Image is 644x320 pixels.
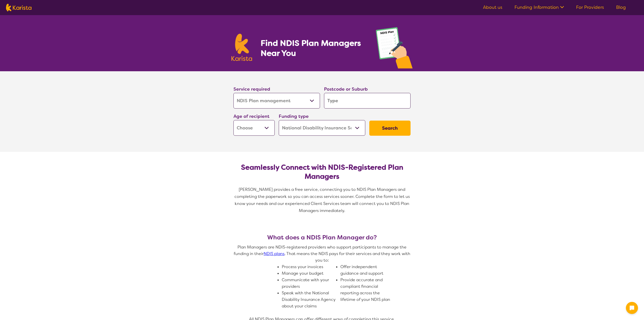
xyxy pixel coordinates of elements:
li: Provide accurate and compliant financial reporting across the lifetime of your NDIS plan [340,277,395,303]
a: Blog [616,4,626,10]
a: About us [483,4,502,10]
img: Karista logo [231,34,252,61]
input: Type [324,93,411,109]
button: Search [369,121,411,136]
label: Postcode or Suburb [324,86,368,92]
a: Funding Information [514,4,564,10]
a: NDIS plans [264,251,285,256]
p: Plan Managers are NDIS-registered providers who support participants to manage the funding in the... [231,244,413,264]
li: Communicate with your providers [282,277,336,290]
img: plan-management [376,27,413,71]
li: Speak with the National Disability Insurance Agency about your claims [282,290,336,309]
img: Karista logo [6,4,31,11]
a: For Providers [576,4,604,10]
li: Process your invoices [282,264,336,270]
h1: Find NDIS Plan Managers Near You [261,38,366,58]
li: Offer independent guidance and support [340,264,395,277]
span: [PERSON_NAME] provides a free service, connecting you to NDIS Plan Managers and completing the pa... [234,187,411,213]
h2: Seamlessly Connect with NDIS-Registered Plan Managers [237,163,407,181]
label: Age of recipient [233,113,269,119]
label: Funding type [279,113,309,119]
label: Service required [233,86,270,92]
h3: What does a NDIS Plan Manager do? [231,234,413,241]
li: Manage your budget [282,270,336,277]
